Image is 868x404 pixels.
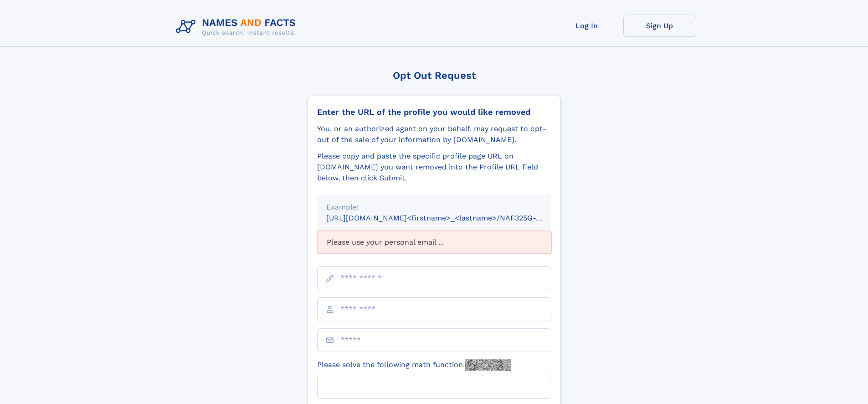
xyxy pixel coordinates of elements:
div: Please use your personal email ... [317,231,551,254]
a: Log In [550,15,623,37]
label: Please solve the following math function: [317,359,511,371]
img: Logo Names and Facts [172,15,303,39]
small: [URL][DOMAIN_NAME]<firstname>_<lastname>/NAF325G-xxxxxxxx [326,214,569,222]
div: Opt Out Request [308,70,561,81]
a: Sign Up [623,15,696,37]
div: Example: [326,202,542,213]
div: Enter the URL of the profile you would like removed [317,107,551,117]
div: Please copy and paste the specific profile page URL on [DOMAIN_NAME] you want removed into the Pr... [317,151,551,184]
div: You, or an authorized agent on your behalf, may request to opt-out of the sale of your informatio... [317,123,551,145]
